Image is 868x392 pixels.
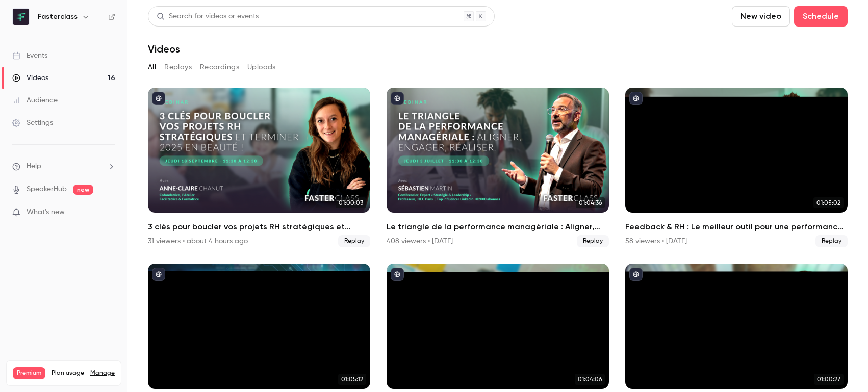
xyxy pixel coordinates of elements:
img: tab_keywords_by_traffic_grey.svg [116,64,124,72]
div: Events [12,50,47,61]
li: help-dropdown-opener [12,161,115,172]
img: tab_domain_overview_orange.svg [41,64,49,72]
button: All [148,59,156,75]
a: SpeakerHub [27,184,67,195]
span: 01:05:02 [813,197,844,208]
span: new [73,185,93,195]
div: Videos [12,73,48,83]
div: Audience [12,95,58,106]
button: published [629,268,643,281]
span: Replay [577,235,609,247]
h2: 3 clés pour boucler vos projets RH stratégiques et terminer 2025 en beauté ! [148,221,370,233]
button: Schedule [794,6,848,27]
div: 31 viewers • about 4 hours ago [148,236,248,246]
span: 01:00:03 [336,197,366,208]
button: published [391,268,404,281]
img: website_grey.svg [16,27,24,35]
div: Settings [12,118,53,128]
h2: Le triangle de la performance managériale : Aligner, Engager, Réaliser. [387,221,609,233]
a: 01:05:02Feedback & RH : Le meilleur outil pour une performance collective durable ?58 viewers • [... [625,88,848,247]
span: Replay [338,235,370,247]
li: Le triangle de la performance managériale : Aligner, Engager, Réaliser. [387,88,609,247]
div: Mots-clés [127,65,156,72]
span: 01:04:06 [575,374,605,385]
img: Fasterclass [13,9,29,25]
button: Replays [164,59,192,75]
iframe: Noticeable Trigger [103,208,115,217]
button: published [629,92,643,105]
li: 3 clés pour boucler vos projets RH stratégiques et terminer 2025 en beauté ! [148,88,370,247]
div: Domaine [53,65,79,72]
button: New video [732,6,790,27]
h2: Feedback & RH : Le meilleur outil pour une performance collective durable ? [625,221,848,233]
div: 58 viewers • [DATE] [625,236,687,246]
span: Replay [815,235,848,247]
span: 01:04:36 [576,197,605,208]
div: 408 viewers • [DATE] [387,236,453,246]
button: published [152,92,165,105]
span: Plan usage [52,369,84,377]
span: 01:05:12 [338,374,366,385]
div: Domaine: [DOMAIN_NAME] [27,27,115,35]
span: Help [27,161,41,172]
a: 01:00:033 clés pour boucler vos projets RH stratégiques et terminer 2025 en beauté !31 viewers • ... [148,88,370,247]
button: published [391,92,404,105]
h6: Fasterclass [38,12,78,22]
a: 01:04:36Le triangle de la performance managériale : Aligner, Engager, Réaliser.408 viewers • [DAT... [387,88,609,247]
button: Uploads [247,59,276,75]
img: logo_orange.svg [16,16,24,24]
a: Manage [90,369,115,377]
div: v 4.0.25 [29,16,50,24]
span: 01:00:27 [814,374,844,385]
li: Feedback & RH : Le meilleur outil pour une performance collective durable ? [625,88,848,247]
span: Premium [13,367,45,379]
button: Recordings [200,59,239,75]
section: Videos [148,6,848,386]
div: Search for videos or events [157,11,259,22]
button: published [152,268,165,281]
span: What's new [27,207,65,218]
h1: Videos [148,43,180,55]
